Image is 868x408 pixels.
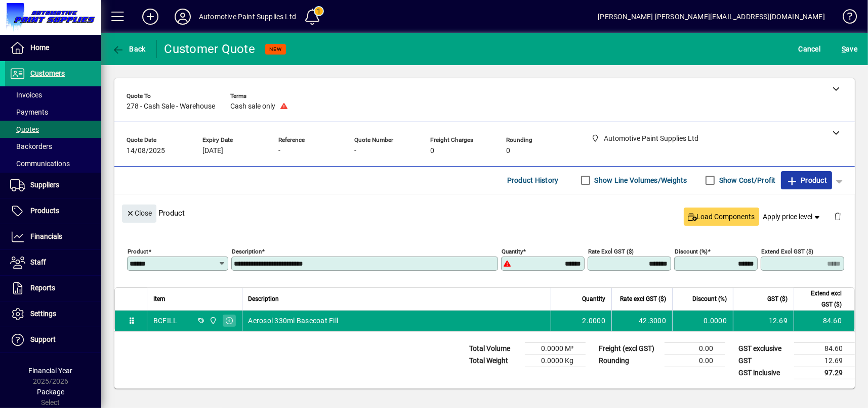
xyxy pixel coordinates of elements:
div: Customer Quote [164,41,256,57]
td: GST [733,354,794,367]
a: Reports [5,276,101,301]
label: Show Cost/Profit [717,175,776,185]
span: 0 [430,147,434,155]
a: Communications [5,155,101,172]
app-page-header-button: Close [119,209,159,218]
td: 0.0000 Kg [525,354,586,367]
div: BCFILL [153,316,178,326]
span: Aerosol 330ml Basecoat Fill [249,316,339,326]
a: Payments [5,104,101,121]
span: S [842,45,846,53]
div: 42.3000 [618,316,666,326]
button: Back [109,40,148,58]
span: [DATE] [202,147,223,155]
span: Extend excl GST ($) [800,288,842,310]
button: Profile [167,8,199,26]
span: 0 [506,147,510,155]
span: Product History [507,172,559,188]
td: 97.29 [794,367,855,379]
span: Payments [10,108,48,116]
span: Package [37,388,64,396]
td: GST exclusive [733,342,794,354]
td: 12.69 [733,311,794,331]
label: Show Line Volumes/Weights [593,175,687,185]
mat-label: Discount (%) [675,247,708,254]
a: Suppliers [5,173,101,198]
mat-label: Quantity [502,247,523,254]
button: Delete [825,205,850,229]
a: Products [5,198,101,224]
span: GST ($) [767,293,788,304]
mat-label: Rate excl GST ($) [588,247,634,254]
button: Add [134,8,167,26]
span: Back [112,45,146,53]
span: Products [30,207,59,215]
span: Automotive Paint Supplies Ltd [206,315,218,326]
a: Quotes [5,121,101,138]
span: Description [249,293,279,304]
span: Item [153,293,166,304]
td: 0.00 [665,354,725,367]
span: - [354,147,356,155]
span: Support [30,335,56,343]
a: Backorders [5,138,101,155]
a: Support [5,327,101,352]
span: 14/08/2025 [127,147,165,155]
span: - [278,147,280,155]
span: Close [126,205,152,222]
button: Load Components [684,208,759,226]
td: 84.60 [794,342,855,354]
span: Discount (%) [692,293,727,304]
span: Suppliers [30,181,59,189]
a: Staff [5,250,101,275]
span: Home [30,43,49,52]
span: Quantity [582,293,605,304]
span: 2.0000 [583,316,606,326]
button: Product [781,171,832,189]
td: GST inclusive [733,367,794,379]
a: Home [5,35,101,61]
span: Invoices [10,91,42,99]
app-page-header-button: Delete [825,212,850,221]
button: Product History [503,171,563,189]
span: Customers [30,69,65,77]
td: Total Weight [464,354,525,367]
td: Freight (excl GST) [594,342,665,354]
button: Cancel [796,40,823,58]
td: Rounding [594,354,665,367]
span: Reports [30,284,55,292]
div: [PERSON_NAME] [PERSON_NAME][EMAIL_ADDRESS][DOMAIN_NAME] [598,9,825,25]
span: Cancel [799,41,821,57]
a: Knowledge Base [835,2,855,35]
td: 0.00 [665,342,725,354]
div: Automotive Paint Supplies Ltd [199,9,296,25]
div: Product [114,194,855,231]
button: Close [122,205,156,223]
span: Load Components [688,212,755,222]
a: Financials [5,224,101,249]
mat-label: Description [232,247,262,254]
td: 0.0000 [672,311,733,331]
button: Apply price level [759,208,826,226]
td: Total Volume [464,342,525,354]
span: Settings [30,310,56,318]
app-page-header-button: Back [101,40,157,58]
a: Settings [5,301,101,327]
span: Rate excl GST ($) [620,293,666,304]
span: Financials [30,232,62,240]
span: 278 - Cash Sale - Warehouse [127,103,215,111]
span: Apply price level [763,212,822,222]
span: Cash sale only [230,103,275,111]
span: NEW [269,46,282,53]
span: Product [786,172,827,188]
td: 0.0000 M³ [525,342,586,354]
span: Backorders [10,142,52,150]
span: Financial Year [29,367,73,375]
td: 84.60 [794,311,854,331]
mat-label: Product [128,247,148,254]
span: Staff [30,258,46,266]
mat-label: Extend excl GST ($) [761,247,813,254]
span: ave [842,41,857,57]
button: Save [839,40,860,58]
span: Communications [10,160,70,168]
